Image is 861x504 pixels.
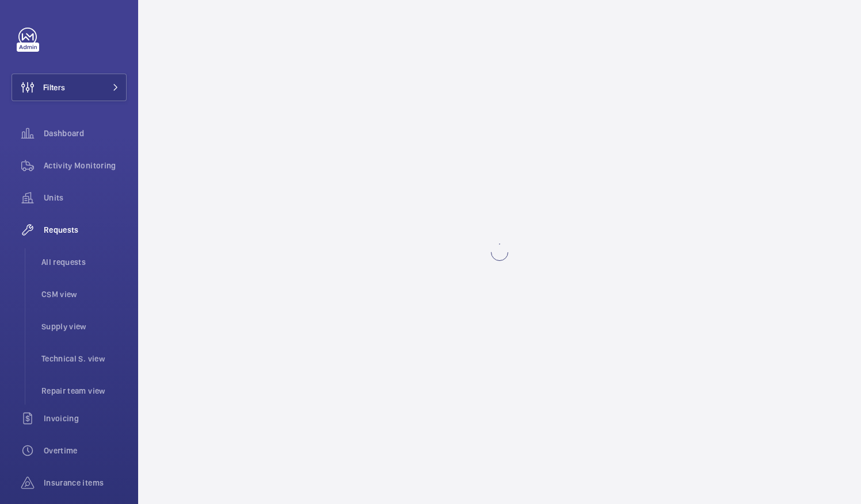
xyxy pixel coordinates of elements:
span: Dashboard [44,128,127,139]
span: CSM view [41,288,127,300]
span: Requests [44,224,127,236]
span: Repair team view [41,385,127,397]
span: Invoicing [44,413,127,424]
span: Filters [43,82,65,93]
span: Units [44,192,127,203]
span: Supply view [41,321,127,332]
span: Overtime [44,445,127,456]
button: Filters [12,74,127,101]
span: Technical S. view [41,353,127,364]
span: Insurance items [44,477,127,488]
span: All requests [41,256,127,268]
span: Activity Monitoring [44,160,127,171]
